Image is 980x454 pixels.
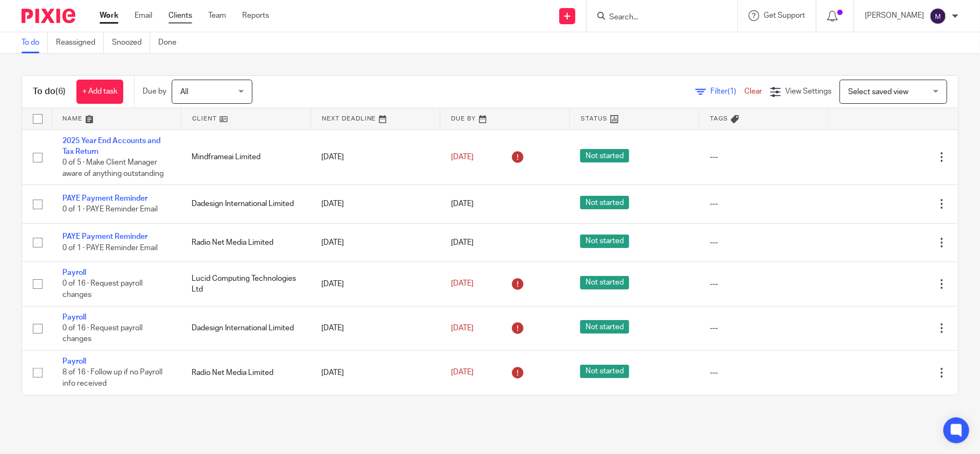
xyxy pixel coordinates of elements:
div: --- [710,198,818,209]
span: All [180,88,188,96]
td: [DATE] [311,130,440,185]
span: 0 of 1 · PAYE Reminder Email [62,206,158,214]
span: 0 of 16 · Request payroll changes [62,324,143,343]
a: Payroll [62,314,86,321]
h1: To do [33,86,66,97]
span: [DATE] [451,280,474,288]
a: Clear [744,88,762,95]
span: 0 of 16 · Request payroll changes [62,280,143,299]
p: Due by [143,86,166,97]
td: [DATE] [311,351,440,395]
span: Not started [580,320,629,334]
div: --- [710,237,818,248]
td: [DATE] [311,306,440,350]
div: --- [710,152,818,162]
a: Email [135,10,152,21]
td: Radio Net Media Limited [181,351,311,395]
span: [DATE] [451,200,474,208]
td: Lucid Computing Technologies Ltd [181,262,311,306]
td: [DATE] [311,262,440,306]
span: Not started [580,276,629,289]
span: Filter [710,88,744,95]
a: Clients [168,10,192,21]
a: 2025 Year End Accounts and Tax Return [62,137,160,155]
span: Not started [580,235,629,248]
td: [DATE] [311,185,440,223]
span: Not started [580,149,629,162]
a: Done [158,32,185,53]
span: Select saved view [848,88,908,96]
span: [DATE] [451,324,474,332]
a: Reports [242,10,269,21]
span: (6) [55,87,66,96]
a: Work [100,10,118,21]
span: Tags [710,116,728,122]
a: PAYE Payment Reminder [62,233,147,240]
span: Get Support [764,12,805,19]
div: --- [710,279,818,289]
span: Not started [580,365,629,378]
span: 0 of 1 · PAYE Reminder Email [62,244,158,252]
a: Team [208,10,226,21]
span: [DATE] [451,239,474,246]
td: Dadesign International Limited [181,306,311,350]
img: Pixie [22,9,75,23]
td: Dadesign International Limited [181,185,311,223]
span: [DATE] [451,369,474,377]
a: Payroll [62,358,86,365]
div: --- [710,323,818,334]
span: [DATE] [451,153,474,161]
span: 8 of 16 · Follow up if no Payroll info received [62,369,163,388]
span: View Settings [785,88,831,95]
span: 0 of 5 · Make Client Manager aware of anything outstanding [62,159,164,178]
a: Reassigned [56,32,104,53]
span: (1) [728,88,736,95]
a: To do [22,32,48,53]
a: Snoozed [112,32,150,53]
td: Mindframeai Limited [181,130,311,185]
td: [DATE] [311,223,440,261]
a: PAYE Payment Reminder [62,195,147,202]
input: Search [608,13,705,23]
span: Not started [580,196,629,209]
a: + Add task [76,80,123,104]
p: [PERSON_NAME] [865,10,924,21]
td: Radio Net Media Limited [181,223,311,261]
div: --- [710,367,818,378]
img: svg%3E [929,8,947,25]
a: Payroll [62,269,86,276]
